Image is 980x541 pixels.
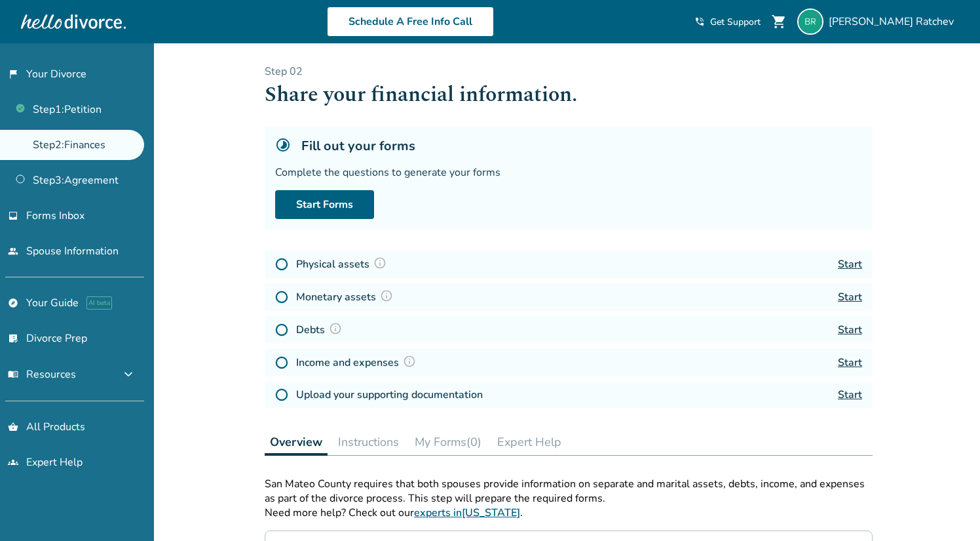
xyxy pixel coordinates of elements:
h5: Fill out your forms [301,137,415,155]
img: Not Started [275,258,288,271]
a: Start [838,388,862,402]
h4: Upload your supporting documentation [296,387,483,403]
span: [PERSON_NAME] Ratchev [829,14,959,29]
span: Forms Inbox [26,209,85,223]
button: Expert Help [492,429,567,455]
h4: Income and expenses [296,354,420,371]
span: flag_2 [8,69,18,79]
iframe: Chat Widget [914,478,980,541]
span: groups [8,457,18,468]
h4: Debts [296,321,346,338]
h4: Physical assets [296,256,390,273]
p: Step 0 2 [265,64,873,79]
a: Start [838,355,862,370]
a: Start [838,290,862,304]
a: experts in[US_STATE] [414,506,520,520]
span: people [8,246,18,256]
a: Start [838,323,862,337]
button: Overview [265,429,328,456]
button: Instructions [333,429,404,455]
span: phone_in_talk [694,16,705,27]
span: shopping_cart [771,14,787,30]
img: Not Started [275,356,288,369]
span: inbox [8,210,18,221]
span: explore [8,298,18,308]
span: AI beta [86,296,112,310]
img: Question Mark [373,256,386,270]
a: Start Forms [275,190,374,219]
img: Question Mark [403,355,416,368]
h1: Share your financial information. [265,79,873,111]
span: menu_book [8,369,18,380]
a: Start [838,257,862,271]
img: Not Started [275,388,288,401]
span: expand_more [121,367,136,382]
button: My Forms(0) [409,429,487,455]
a: phone_in_talkGet Support [694,16,761,28]
img: br1969.b@gmail.com [797,9,823,35]
img: Question Mark [329,322,342,335]
span: Resources [8,367,76,382]
div: Complete the questions to generate your forms [275,165,862,180]
span: list_alt_check [8,333,18,344]
span: Get Support [710,16,761,28]
p: San Mateo County requires that both spouses provide information on separate and marital assets, d... [265,477,873,506]
img: Not Started [275,323,288,336]
h4: Monetary assets [296,289,397,306]
span: shopping_basket [8,422,18,432]
a: Schedule A Free Info Call [327,7,494,37]
p: Need more help? Check out our . [265,506,873,520]
img: Question Mark [380,289,393,302]
img: Not Started [275,291,288,304]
